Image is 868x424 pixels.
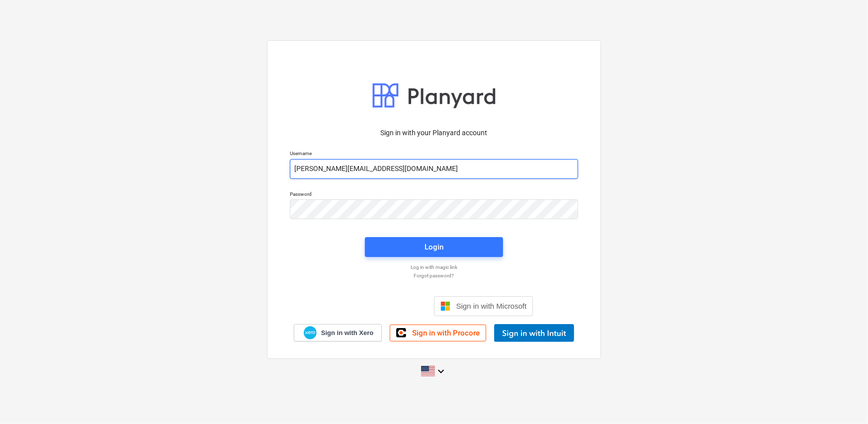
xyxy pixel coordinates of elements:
span: Sign in with Procore [412,329,480,338]
input: Username [290,159,578,179]
button: Login [365,237,503,257]
p: Username [290,150,578,159]
a: Sign in with Xero [294,324,382,341]
a: Sign in with Procore [390,325,486,341]
span: Sign in with Xero [321,329,373,338]
iframe: Sign in with Google Button [330,295,431,317]
i: keyboard_arrow_down [435,365,447,377]
img: Microsoft logo [440,301,450,311]
a: Forgot password? [285,272,583,279]
p: Password [290,191,578,199]
img: Xero logo [304,326,317,339]
span: Sign in with Microsoft [456,302,527,310]
a: Log in with magic link [285,264,583,270]
div: Login [425,241,443,254]
p: Sign in with your Planyard account [290,128,578,138]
